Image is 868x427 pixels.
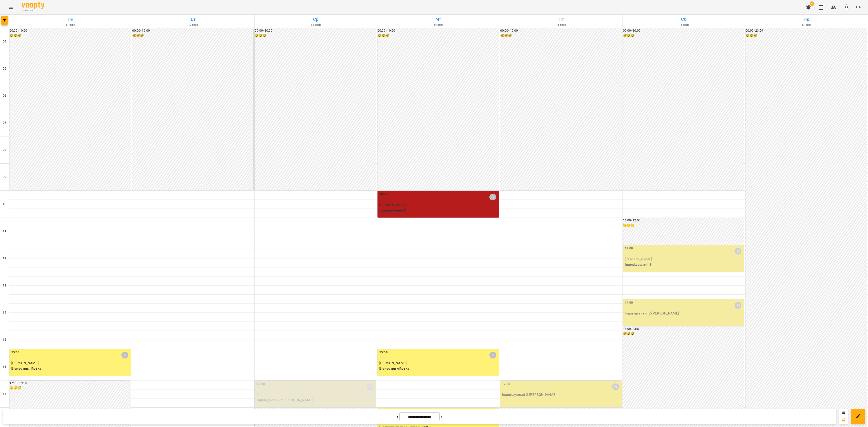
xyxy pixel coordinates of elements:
[379,366,498,371] p: Бізнес англійська
[10,23,131,27] h6: 11 серп
[746,16,867,23] h6: Нд
[9,386,131,391] h6: 😴😴😴
[623,326,744,331] h6: 15:00 - 23:59
[11,366,130,371] p: Бізнес англійська
[501,16,622,23] h6: Пт
[625,300,633,305] label: 14:00
[3,310,6,315] h6: 14
[623,23,745,27] h6: 16 серп
[3,120,6,125] h6: 07
[5,2,16,13] button: Menu
[625,262,743,267] p: Індивідуальні 1
[255,33,376,38] h6: 😴😴😴
[121,352,128,359] div: Анастасія Літвінчук
[623,33,744,38] h6: 😴😴😴
[623,28,744,33] h6: 00:00 - 10:00
[367,383,373,390] div: Анастасія Літвінчук
[378,16,499,23] h6: Чт
[377,28,499,33] h6: 00:00 - 10:00
[856,5,861,9] span: UA
[379,208,498,213] p: Індивідуальні 2
[379,203,407,207] span: [PERSON_NAME]
[3,148,6,152] h6: 08
[810,1,814,6] span: 4
[3,229,6,234] h6: 11
[132,28,254,33] h6: 00:00 - 10:00
[3,93,6,98] h6: 06
[22,2,44,9] img: Voopty Logo
[3,256,6,261] h6: 12
[379,192,388,197] label: 10:00
[257,392,375,397] p: 0
[3,364,6,369] h6: 16
[745,28,867,33] h6: 00:00 - 23:59
[735,248,741,255] div: Анастасія Літвінчук
[22,9,44,12] span: For Business
[3,39,6,44] h6: 04
[843,4,850,10] img: avatar_s.png
[379,361,407,365] span: [PERSON_NAME]
[9,28,131,33] h6: 00:00 - 10:00
[501,23,622,27] h6: 15 серп
[625,257,652,261] span: [PERSON_NAME]
[257,397,375,403] p: Індивідуальні 2 ([PERSON_NAME])
[500,28,622,33] h6: 00:00 - 10:00
[11,350,20,355] label: 15:50
[255,16,376,23] h6: Ср
[3,66,6,71] h6: 05
[132,33,254,38] h6: 😴😴😴
[854,3,863,11] button: UA
[500,33,622,38] h6: 😴😴😴
[623,331,744,336] h6: 😴😴😴
[623,218,744,223] h6: 11:00 - 12:00
[735,302,741,309] div: Анастасія Літвінчук
[379,350,388,355] label: 15:50
[3,283,6,288] h6: 13
[3,202,6,207] h6: 10
[255,28,376,33] h6: 00:00 - 10:00
[9,33,131,38] h6: 😴😴😴
[625,311,743,316] p: Індивідуальні 2 - [PERSON_NAME]
[745,33,867,38] h6: 😴😴😴
[133,23,254,27] h6: 12 серп
[623,16,745,23] h6: Сб
[612,383,619,390] div: Анастасія Літвінчук
[502,392,621,397] p: Індивідуальні 2 - [PERSON_NAME]
[257,382,265,387] label: 17:00
[255,23,376,27] h6: 13 серп
[3,337,6,342] h6: 15
[377,33,499,38] h6: 😴😴😴
[3,392,6,396] h6: 17
[378,23,499,27] h6: 14 серп
[625,246,633,251] label: 12:00
[746,23,867,27] h6: 17 серп
[489,352,496,359] div: Анастасія Літвінчук
[502,382,510,387] label: 17:00
[11,361,39,365] span: [PERSON_NAME]
[489,194,496,200] div: Анастасія Літвінчук
[3,175,6,180] h6: 09
[10,16,131,23] h6: Пн
[133,16,254,23] h6: Вт
[9,381,131,386] h6: 17:00 - 19:00
[623,223,744,228] h6: 😴😴😴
